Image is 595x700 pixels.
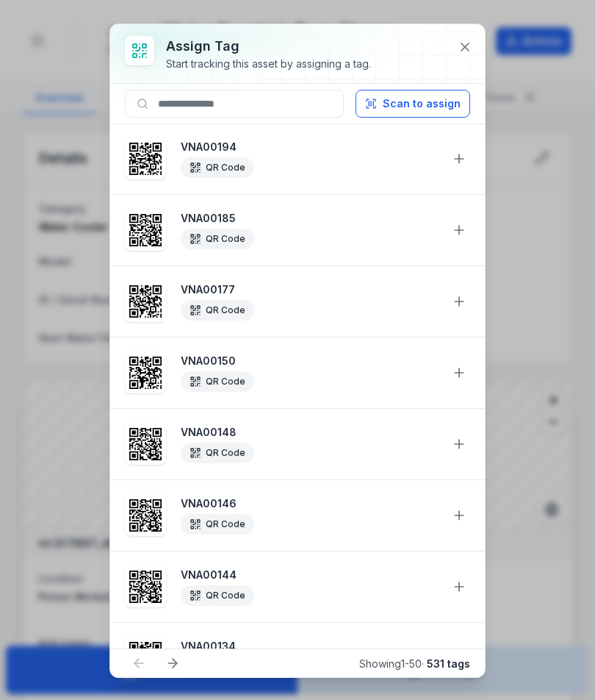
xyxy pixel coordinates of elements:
[181,229,254,249] div: QR Code
[181,585,254,606] div: QR Code
[181,371,254,392] div: QR Code
[181,443,254,463] div: QR Code
[166,57,371,71] div: Start tracking this asset by assigning a tag.
[181,496,439,511] strong: VNA00146
[181,425,439,440] strong: VNA00148
[181,514,254,535] div: QR Code
[166,36,371,57] h3: Assign tag
[181,157,254,178] div: QR Code
[181,282,439,297] strong: VNA00177
[181,140,439,154] strong: VNA00194
[356,90,470,118] button: Scan to assign
[427,657,470,670] strong: 531 tags
[181,300,254,321] div: QR Code
[181,211,439,226] strong: VNA00185
[181,568,439,582] strong: VNA00144
[181,639,439,654] strong: VNA00134
[359,657,470,670] span: Showing 1 - 50 ·
[181,354,439,368] strong: VNA00150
